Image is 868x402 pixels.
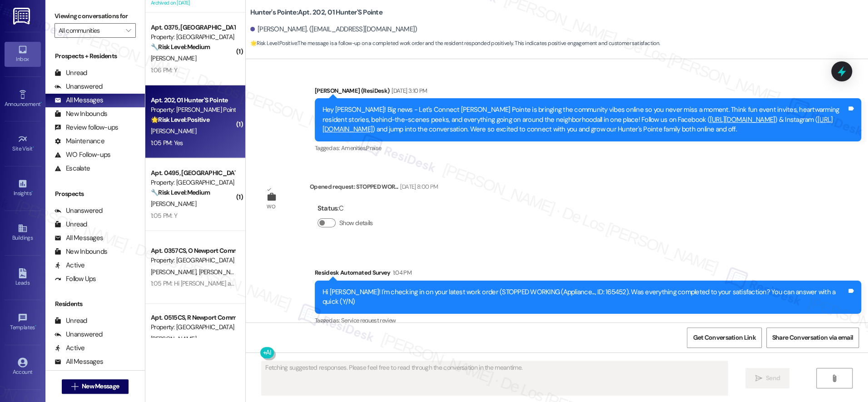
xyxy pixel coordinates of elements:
span: Share Conversation via email [772,333,853,342]
div: Apt. 0375, [GEOGRAPHIC_DATA] [151,23,235,32]
textarea: Fetching suggested responses. Please feel free to read through the conversation in the meantime. [262,361,728,395]
span: • [33,144,34,151]
a: Leads [5,266,41,290]
div: Maintenance [55,136,104,146]
a: [URL][DOMAIN_NAME] [710,115,775,124]
div: Prospects + Residents [45,51,145,61]
div: Apt. 202, 01 Hunter'S Pointe [151,95,235,105]
a: Inbox [5,42,41,66]
span: [PERSON_NAME] [151,54,196,62]
span: [PERSON_NAME] [151,268,199,276]
div: Property: [GEOGRAPHIC_DATA] [151,178,235,187]
div: Active [55,343,85,353]
span: New Message [82,382,119,391]
strong: 🔧 Risk Level: Medium [151,43,210,51]
div: Unanswered [55,206,103,216]
div: 1:04 PM [391,268,412,277]
span: Amenities , [341,144,367,152]
div: Tagged as: [315,314,861,327]
div: All Messages [55,357,103,367]
div: Escalate [55,164,90,173]
span: : The message is a follow-up on a completed work order and the resident responded positively. Thi... [250,39,660,48]
span: [PERSON_NAME] [151,127,196,135]
div: Unread [55,220,87,229]
div: Follow Ups [55,274,96,284]
div: 1:05 PM: Y [151,211,177,220]
button: Send [745,368,789,388]
div: Residents [45,299,145,309]
div: All Messages [55,95,103,105]
div: WO Follow-ups [55,150,110,160]
div: Opened request: STOPPED WOR... [310,182,438,195]
i:  [71,383,78,390]
label: Show details [339,218,373,228]
a: Account [5,355,41,379]
b: Status [317,204,338,213]
div: Residesk Automated Survey [315,268,861,281]
div: [PERSON_NAME] (ResiDesk) [315,86,861,99]
a: Insights • [5,176,41,201]
div: Unanswered [55,82,103,91]
label: Viewing conversations for [55,9,136,23]
div: Prospects [45,189,145,199]
div: Property: [GEOGRAPHIC_DATA] [151,32,235,42]
i:  [126,27,131,34]
div: Tagged as: [315,141,861,155]
span: • [31,189,33,195]
div: : C [317,201,377,216]
div: New Inbounds [55,247,107,256]
strong: 🔧 Risk Level: Medium [151,188,210,196]
button: Share Conversation via email [766,327,859,348]
i:  [831,375,838,382]
div: [DATE] 3:10 PM [389,86,427,95]
span: [PERSON_NAME] [151,200,196,208]
b: Hunter's Pointe: Apt. 202, 01 Hunter'S Pointe [250,8,382,17]
span: [PERSON_NAME] [198,268,244,276]
div: All Messages [55,233,103,243]
strong: 🌟 Risk Level: Positive [250,40,297,47]
div: [DATE] 8:00 PM [398,182,438,191]
input: All communities [59,23,121,38]
strong: 🌟 Risk Level: Positive [151,116,209,124]
span: Service request review [341,317,396,324]
div: Apt. 0495, [GEOGRAPHIC_DATA] [151,168,235,178]
div: Hey [PERSON_NAME]! Big news - Let's Connect [PERSON_NAME] Pointe is bringing the community vibes ... [322,105,847,134]
a: Templates • [5,310,41,335]
div: Unanswered [55,330,103,339]
div: 1:05 PM: Hi [PERSON_NAME] and [PERSON_NAME]! I'm checking in on your latest work order (MISCELLAN... [151,279,730,287]
span: [PERSON_NAME] [151,335,196,343]
div: Active [55,261,85,270]
a: Buildings [5,221,41,245]
div: Property: [GEOGRAPHIC_DATA] [151,256,235,265]
a: Site Visit • [5,131,41,156]
button: New Message [62,379,129,394]
div: 1:06 PM: Y [151,66,177,74]
span: Send [766,373,780,383]
div: Property: [PERSON_NAME] Pointe [151,105,235,115]
span: Get Conversation Link [693,333,755,342]
div: Unread [55,316,87,326]
span: • [40,100,42,106]
div: Property: [GEOGRAPHIC_DATA] [151,322,235,332]
div: Apt. 0515CS, R Newport Commons II [151,313,235,322]
button: Get Conversation Link [687,327,761,348]
div: 1:05 PM: Yes [151,139,183,147]
span: • [35,323,36,329]
div: Unread [55,68,87,78]
img: ResiDesk Logo [13,8,32,25]
div: New Inbounds [55,109,107,119]
div: [PERSON_NAME]. ([EMAIL_ADDRESS][DOMAIN_NAME]) [250,25,417,34]
div: Apt. 0357CS, O Newport Commons II [151,246,235,256]
div: WO [267,202,275,211]
i:  [755,375,762,382]
div: Review follow-ups [55,123,118,132]
div: Hi [PERSON_NAME]! I'm checking in on your latest work order (STOPPED WORKING (Appliance..., ID: 1... [322,287,847,307]
span: Praise [366,144,381,152]
a: [URL][DOMAIN_NAME] [322,115,833,134]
